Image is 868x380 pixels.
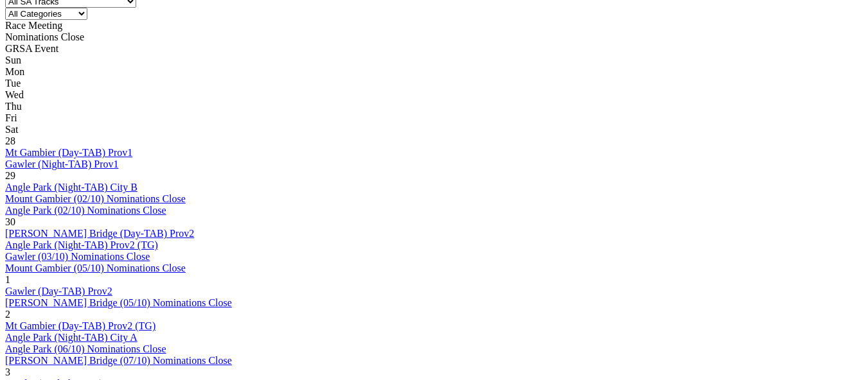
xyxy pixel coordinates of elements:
div: Tue [5,78,863,89]
div: Sat [5,124,863,135]
a: Mt Gambier (Day-TAB) Prov2 (TG) [5,320,155,331]
a: [PERSON_NAME] Bridge (Day-TAB) Prov2 [5,228,194,239]
div: GRSA Event [5,43,863,55]
div: Sun [5,55,863,66]
div: Thu [5,101,863,112]
a: Angle Park (Night-TAB) City B [5,182,137,193]
div: Mon [5,66,863,78]
span: 30 [5,216,15,227]
span: 1 [5,274,10,285]
a: Gawler (Day-TAB) Prov2 [5,286,112,297]
a: Gawler (03/10) Nominations Close [5,251,150,262]
div: Nominations Close [5,31,863,43]
div: Wed [5,89,863,101]
a: [PERSON_NAME] Bridge (07/10) Nominations Close [5,355,232,366]
a: Gawler (Night-TAB) Prov1 [5,159,118,169]
div: Fri [5,112,863,124]
a: Mt Gambier (Day-TAB) Prov1 [5,147,132,158]
span: 3 [5,367,10,377]
a: Angle Park (Night-TAB) Prov2 (TG) [5,239,158,250]
a: Angle Park (Night-TAB) City A [5,332,137,343]
span: 29 [5,170,15,181]
div: Race Meeting [5,20,863,31]
a: Angle Park (02/10) Nominations Close [5,205,166,216]
a: [PERSON_NAME] Bridge (05/10) Nominations Close [5,297,232,308]
span: 2 [5,309,10,320]
a: Mount Gambier (05/10) Nominations Close [5,263,186,273]
a: Mount Gambier (02/10) Nominations Close [5,193,186,204]
span: 28 [5,135,15,146]
a: Angle Park (06/10) Nominations Close [5,343,166,354]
